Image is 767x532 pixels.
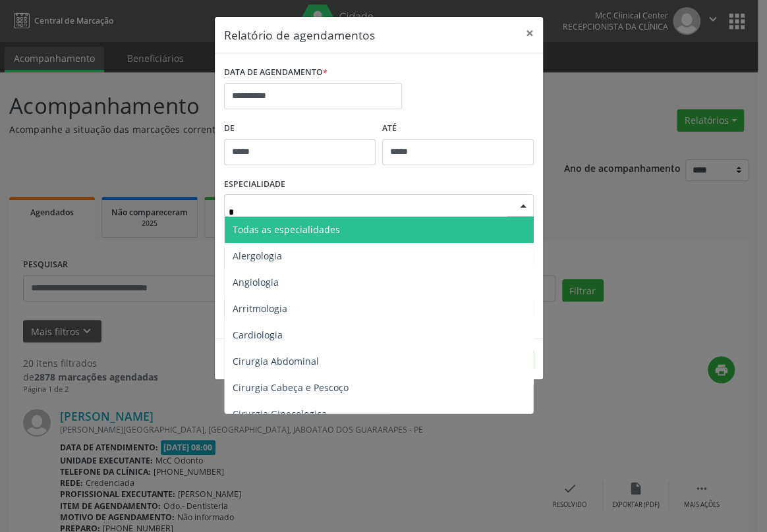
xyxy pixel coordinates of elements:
[233,302,287,315] span: Arritmologia
[233,223,340,236] span: Todas as especialidades
[233,276,279,288] span: Angiologia
[233,250,282,262] span: Alergologia
[224,26,375,43] h5: Relatório de agendamentos
[224,63,327,83] label: DATA DE AGENDAMENTO
[233,381,349,394] span: Cirurgia Cabeça e Pescoço
[224,119,376,139] label: De
[382,119,534,139] label: ATÉ
[517,17,543,49] button: Close
[233,355,319,367] span: Cirurgia Abdominal
[233,329,283,341] span: Cardiologia
[233,408,327,420] span: Cirurgia Ginecologica
[224,174,285,195] label: ESPECIALIDADE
